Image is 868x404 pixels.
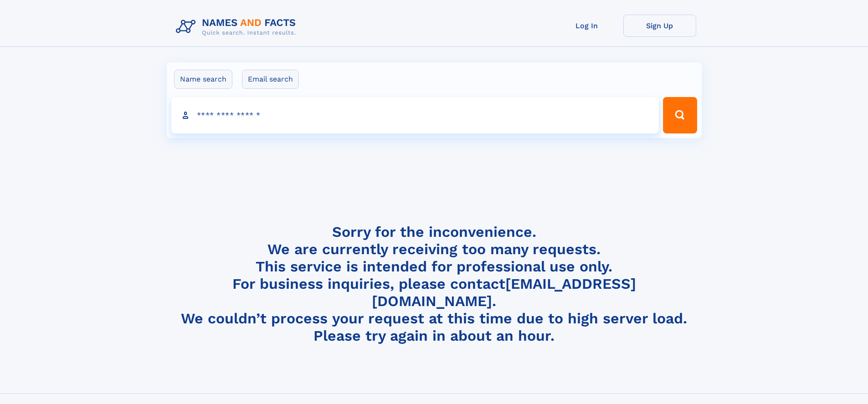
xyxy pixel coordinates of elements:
[372,275,636,310] a: [EMAIL_ADDRESS][DOMAIN_NAME]
[172,15,303,39] img: Logo Names and Facts
[550,15,623,37] a: Log In
[663,97,697,133] button: Search Button
[242,70,299,89] label: Email search
[171,97,659,133] input: search input
[174,70,232,89] label: Name search
[172,223,696,345] h4: Sorry for the inconvenience. We are currently receiving too many requests. This service is intend...
[623,15,696,37] a: Sign Up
